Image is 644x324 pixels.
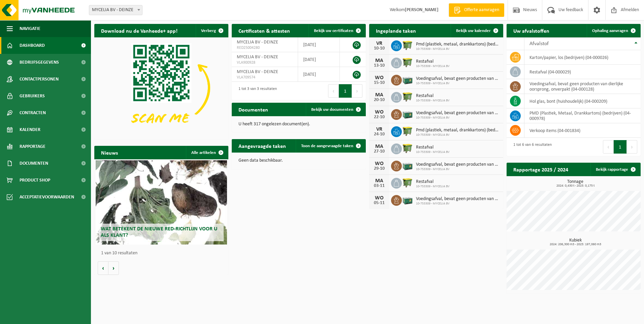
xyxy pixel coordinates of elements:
[510,139,552,154] div: 1 tot 6 van 6 resultaten
[402,74,413,85] img: PB-LB-0680-HPE-GN-01
[237,69,278,74] span: MYCELIA BV - DEINZE
[373,161,386,166] div: WO
[507,163,575,176] h2: Rapportage 2025 / 2024
[402,142,413,154] img: WB-1100-HPE-GN-50
[20,189,74,205] span: Acceptatievoorwaarden
[352,84,362,98] button: Next
[298,67,340,82] td: [DATE]
[373,144,386,149] div: MA
[416,185,450,189] span: 10-753309 - MYCELIA BV
[237,45,293,51] span: RED25004280
[314,29,353,33] span: Bekijk uw certificaten
[416,76,500,82] span: Voedingsafval, bevat geen producten van dierlijke oorsprong, onverpakt
[237,55,278,60] span: MYCELIA BV - DEINZE
[373,109,386,115] div: WO
[232,139,293,152] h2: Aangevraagde taken
[232,103,275,116] h2: Documenten
[590,163,640,176] a: Bekijk rapportage
[237,40,278,45] span: MYCELIA BV - DEINZE
[196,24,228,37] button: Verberg
[298,52,340,67] td: [DATE]
[416,47,500,51] span: 10-753309 - MYCELIA BV
[524,79,641,94] td: voedingsafval, bevat geen producten van dierlijke oorsprong, onverpakt (04-000128)
[402,125,413,137] img: WB-1100-HPE-GN-50
[510,184,641,188] span: 2024: 0,430 t - 2025: 0,175 t
[94,37,228,138] img: Download de VHEPlus App
[416,116,500,120] span: 10-753309 - MYCELIA BV
[89,5,142,15] span: MYCELIA BV - DEINZE
[20,138,45,155] span: Rapportage
[237,75,293,80] span: VLA709574
[20,88,45,104] span: Gebruikers
[232,24,297,37] h2: Certificaten & attesten
[416,196,500,202] span: Voedingsafval, bevat geen producten van dierlijke oorsprong, onverpakt
[416,162,500,167] span: Voedingsafval, bevat geen producten van dierlijke oorsprong, onverpakt
[20,71,59,88] span: Contactpersonen
[510,243,641,246] span: 2024: 206,300 m3 - 2025: 197,060 m3
[529,41,549,46] span: Afvalstof
[416,128,500,133] span: Pmd (plastiek, metaal, drankkartons) (bedrijven)
[369,24,423,37] h2: Ingeplande taken
[373,92,386,98] div: MA
[186,146,228,159] a: Alle artikelen
[524,50,641,65] td: karton/papier, los (bedrijven) (04-000026)
[298,37,340,52] td: [DATE]
[328,84,339,98] button: Previous
[94,146,125,159] h2: Nieuws
[238,158,359,163] p: Geen data beschikbaar.
[416,150,450,154] span: 10-753309 - MYCELIA BV
[101,251,225,256] p: 1 van 10 resultaten
[96,160,227,245] a: Wat betekent de nieuwe RED-richtlijn voor u als klant?
[235,84,277,98] div: 1 tot 3 van 3 resultaten
[416,93,450,99] span: Restafval
[416,167,500,171] span: 10-753309 - MYCELIA BV
[524,94,641,108] td: hol glas, bont (huishoudelijk) (04-000209)
[592,29,628,33] span: Ophaling aanvragen
[373,75,386,80] div: WO
[89,5,142,15] span: MYCELIA BV - DEINZE
[451,24,503,37] a: Bekijk uw kalender
[373,149,386,154] div: 27-10
[510,238,641,246] h3: Kubiek
[20,121,40,138] span: Kalender
[373,46,386,51] div: 10-10
[20,54,59,71] span: Bedrijfsgegevens
[20,37,45,54] span: Dashboard
[603,140,614,154] button: Previous
[101,226,217,238] span: Wat betekent de nieuwe RED-richtlijn voor u als klant?
[373,127,386,132] div: VR
[373,63,386,68] div: 13-10
[20,20,40,37] span: Navigatie
[94,24,184,37] h2: Download nu de Vanheede+ app!
[627,140,637,154] button: Next
[416,110,500,116] span: Voedingsafval, bevat geen producten van dierlijke oorsprong, onverpakt
[416,59,450,64] span: Restafval
[416,145,450,150] span: Restafval
[373,178,386,184] div: MA
[416,133,500,137] span: 10-753309 - MYCELIA BV
[373,58,386,63] div: MA
[20,104,46,121] span: Contracten
[309,24,365,37] a: Bekijk uw certificaten
[108,261,119,275] button: Volgende
[524,108,641,123] td: PMD (Plastiek, Metaal, Drankkartons) (bedrijven) (04-000978)
[301,144,353,148] span: Toon de aangevraagde taken
[456,29,491,33] span: Bekijk uw kalender
[402,57,413,68] img: WB-1100-HPE-GN-50
[416,202,500,206] span: 10-753309 - MYCELIA BV
[402,91,413,102] img: WB-1100-HPE-GN-50
[311,107,353,112] span: Bekijk uw documenten
[373,132,386,137] div: 24-10
[98,261,108,275] button: Vorige
[614,140,627,154] button: 1
[416,82,500,86] span: 10-753309 - MYCELIA BV
[238,122,359,127] p: U heeft 317 ongelezen document(en).
[402,177,413,188] img: WB-1100-HPE-GN-50
[416,64,450,68] span: 10-753309 - MYCELIA BV
[587,24,640,37] a: Ophaling aanvragen
[402,160,413,171] img: PB-LB-0680-HPE-GN-01
[524,65,641,79] td: restafval (04-000029)
[507,24,556,37] h2: Uw afvalstoffen
[306,103,365,116] a: Bekijk uw documenten
[373,184,386,188] div: 03-11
